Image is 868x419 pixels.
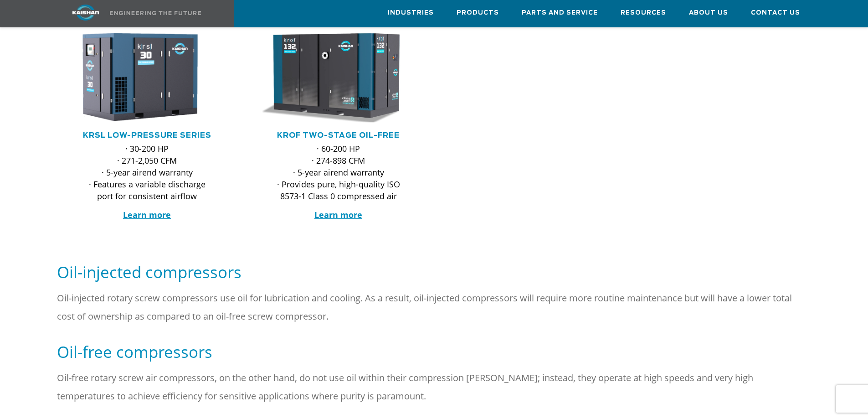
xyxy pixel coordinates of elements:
[251,31,413,124] img: krof132
[66,31,228,124] div: krsl30
[621,8,666,18] span: Resources
[57,289,812,326] p: Oil-injected rotary screw compressors use oil for lubrication and cooling. As a result, oil-injec...
[621,0,666,25] a: Resources
[689,0,728,25] a: About Us
[123,209,171,220] a: Learn more
[689,8,728,18] span: About Us
[388,0,434,25] a: Industries
[276,143,401,202] p: · 60-200 HP · 274-898 CFM · 5-year airend warranty · Provides pure, high-quality ISO 8573-1 Class...
[59,31,221,124] img: krsl30
[457,0,499,25] a: Products
[314,209,362,220] a: Learn more
[57,369,812,405] p: Oil-free rotary screw air compressors, on the other hand, do not use oil within their compression...
[457,8,499,18] span: Products
[57,341,812,362] h5: Oil-free compressors
[277,132,400,139] a: KROF TWO-STAGE OIL-FREE
[257,31,420,124] div: krof132
[751,0,800,25] a: Contact Us
[57,262,812,282] h5: Oil-injected compressors
[51,5,120,21] img: kaishan logo
[84,143,210,202] p: · 30-200 HP · 271-2,050 CFM · 5-year airend warranty · Features a variable discharge port for con...
[388,8,434,18] span: Industries
[110,11,201,15] img: Engineering the future
[522,8,598,18] span: Parts and Service
[522,0,598,25] a: Parts and Service
[83,132,211,139] a: KRSL Low-Pressure Series
[751,8,800,18] span: Contact Us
